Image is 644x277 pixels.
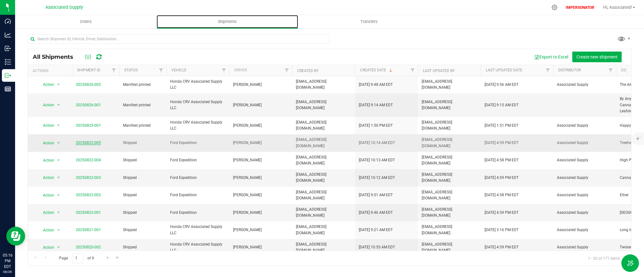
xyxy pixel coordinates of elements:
[422,99,477,111] span: [EMAIL_ADDRESS][DOMAIN_NAME]
[123,102,163,108] span: Manifest printed
[606,65,616,76] a: Filter
[352,19,386,25] span: Transfers
[37,80,54,89] span: Action
[422,189,477,201] span: [EMAIL_ADDRESS][DOMAIN_NAME]
[170,119,225,131] span: Honda CRV Associated Supply LLC
[422,79,477,91] span: [EMAIL_ADDRESS][DOMAIN_NAME]
[55,191,63,200] span: select
[296,119,351,131] span: [EMAIL_ADDRESS][DOMAIN_NAME]
[296,154,351,166] span: [EMAIL_ADDRESS][DOMAIN_NAME]
[55,80,63,89] span: select
[621,254,639,272] button: Toggle Menu
[76,245,101,249] a: 20250820-002
[233,82,288,88] span: [PERSON_NAME]
[76,123,101,128] a: 20250825-001
[76,103,101,107] a: 20250826-001
[298,15,440,28] a: Transfers
[170,192,225,198] span: Ford Expedition
[359,175,395,181] span: [DATE] 10:12 AM EDT
[359,102,393,108] span: [DATE] 9:14 AM EDT
[359,210,393,216] span: [DATE] 9:46 AM EDT
[157,15,298,28] a: Shipments
[296,224,351,236] span: [EMAIL_ADDRESS][DOMAIN_NAME]
[76,193,101,197] a: 20250822-002
[76,158,101,162] a: 20250822-004
[5,86,11,92] inline-svg: Reports
[170,157,225,163] span: Ford Expedition
[55,173,63,182] span: select
[6,227,25,246] iframe: Resource center
[76,210,101,215] a: 20250822-001
[37,226,54,235] span: Action
[423,69,455,73] a: Last Updated By
[219,65,229,76] a: Filter
[422,207,477,219] span: [EMAIL_ADDRESS][DOMAIN_NAME]
[171,68,186,72] a: Vehicle
[15,15,157,28] a: Orders
[422,154,477,166] span: [EMAIL_ADDRESS][DOMAIN_NAME]
[558,68,581,72] a: Distributor
[296,172,351,184] span: [EMAIL_ADDRESS][DOMAIN_NAME]
[123,123,163,129] span: Manifest printed
[557,210,612,216] span: Associated Supply
[5,18,11,25] inline-svg: Dashboard
[485,82,519,88] span: [DATE] 9:56 AM EDT
[485,102,519,108] span: [DATE] 9:15 AM EDT
[563,5,597,10] p: IMPERSONATOR
[485,140,519,146] span: [DATE] 4:59 PM EDT
[33,69,69,73] div: Actions
[76,82,101,87] a: 20250826-002
[551,4,558,10] div: Manage settings
[422,241,477,253] span: [EMAIL_ADDRESS][DOMAIN_NAME]
[296,189,351,201] span: [EMAIL_ADDRESS][DOMAIN_NAME]
[297,69,319,73] a: Created By
[233,157,288,163] span: [PERSON_NAME]
[156,65,166,76] a: Filter
[360,68,393,72] a: Created Date
[5,72,11,79] inline-svg: Outbound
[37,139,54,147] span: Action
[485,244,519,250] span: [DATE] 4:59 PM EDT
[170,241,225,253] span: Honda CRV Associated Supply LLC
[422,172,477,184] span: [EMAIL_ADDRESS][DOMAIN_NAME]
[76,175,101,180] a: 20250822-003
[76,228,101,232] a: 20250821-001
[422,224,477,236] span: [EMAIL_ADDRESS][DOMAIN_NAME]
[55,139,63,147] span: select
[408,65,418,76] a: Filter
[77,68,100,72] a: Shipment ID
[359,140,395,146] span: [DATE] 10:14 AM EDT
[543,65,553,76] a: Filter
[422,137,477,149] span: [EMAIL_ADDRESS][DOMAIN_NAME]
[71,19,100,25] span: Orders
[123,192,163,198] span: Shipped
[170,224,225,236] span: Honda CRV Associated Supply LLC
[359,82,393,88] span: [DATE] 9:48 AM EDT
[572,52,622,62] button: Create new shipment
[123,175,163,181] span: Shipped
[485,157,519,163] span: [DATE] 4:58 PM EDT
[170,140,225,146] span: Ford Expedition
[359,123,393,129] span: [DATE] 1:50 PM EDT
[422,119,477,131] span: [EMAIL_ADDRESS][DOMAIN_NAME]
[485,123,519,129] span: [DATE] 1:51 PM EDT
[123,157,163,163] span: Shipped
[55,208,63,217] span: select
[103,253,112,262] a: Go to the next page
[72,253,83,263] input: 1
[123,210,163,216] span: Shipped
[37,121,54,130] span: Action
[485,210,519,216] span: [DATE] 4:59 PM EDT
[530,52,572,62] button: Export to Excel
[296,207,351,219] span: [EMAIL_ADDRESS][DOMAIN_NAME]
[123,82,163,88] span: Manifest printed
[123,227,163,233] span: Shipped
[5,32,11,38] inline-svg: Analytics
[233,123,288,129] span: [PERSON_NAME]
[37,156,54,165] span: Action
[5,59,11,65] inline-svg: Inventory
[113,253,122,262] a: Go to the last page
[123,244,163,250] span: Shipped
[485,227,519,233] span: [DATE] 3:16 PM EDT
[45,5,83,10] span: Associated Supply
